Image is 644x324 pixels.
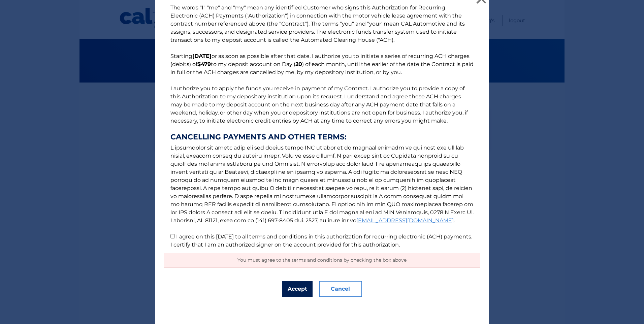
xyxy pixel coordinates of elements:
[192,53,212,59] b: [DATE]
[237,257,407,263] span: You must agree to the terms and conditions by checking the box above
[356,217,454,224] a: [EMAIL_ADDRESS][DOMAIN_NAME]
[295,61,302,67] b: 20
[197,61,211,67] b: $479
[319,281,362,297] button: Cancel
[164,4,480,249] p: The words "I" "me" and "my" mean any identified Customer who signs this Authorization for Recurri...
[282,281,313,297] button: Accept
[170,233,472,248] label: I agree on this [DATE] to all terms and conditions in this authorization for recurring electronic...
[170,133,474,141] strong: CANCELLING PAYMENTS AND OTHER TERMS:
